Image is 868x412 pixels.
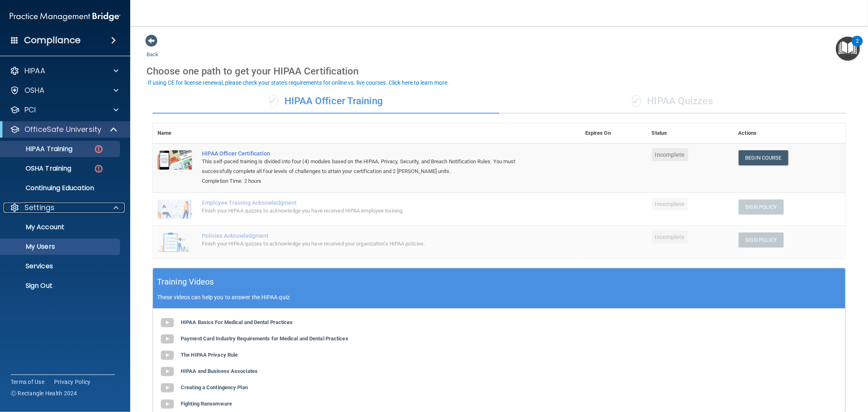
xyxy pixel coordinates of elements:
[181,335,348,342] b: Payment Card Industry Requirements for Medical and Dental Practices
[10,105,118,115] a: PCI
[157,275,214,289] h5: Training Videos
[5,262,116,270] p: Services
[10,85,118,95] a: OSHA
[157,294,841,300] p: These videos can help you to answer the HIPAA quiz
[10,66,118,76] a: HIPAA
[159,347,175,364] img: gray_youtube_icon.38fcd6cc.png
[202,206,540,216] div: Finish your HIPAA quizzes to acknowledge you have received HIPAA employee training.
[24,35,81,46] h4: Compliance
[24,203,55,213] p: Settings
[10,125,118,134] a: OfficeSafe University
[24,105,36,115] p: PCI
[24,125,101,134] p: OfficeSafe University
[5,145,72,153] p: HIPAA Training
[181,319,293,325] b: HIPAA Basics For Medical and Dental Practices
[146,79,450,87] button: If using CE for license renewal, please check your state's requirements for online vs. live cours...
[159,315,175,331] img: gray_youtube_icon.38fcd6cc.png
[647,123,734,143] th: Status
[5,164,71,173] p: OSHA Training
[202,157,540,176] div: This self-paced training is divided into four (4) modules based on the HIPAA, Privacy, Security, ...
[181,368,258,374] b: HIPAA and Business Associates
[94,164,104,174] img: danger-circle.6113f641.png
[269,95,278,107] span: ✓
[580,123,647,143] th: Expires On
[856,41,859,52] div: 2
[11,389,77,397] span: Ⓒ Rectangle Health 2024
[181,384,248,390] b: Creating a Contingency Plan
[10,203,118,213] a: Settings
[652,197,688,210] span: Incomplete
[153,89,499,114] div: HIPAA Officer Training
[148,80,449,85] div: If using CE for license renewal, please check your state's requirements for online vs. live cours...
[739,150,788,165] a: Begin Course
[159,380,175,396] img: gray_youtube_icon.38fcd6cc.png
[652,230,688,243] span: Incomplete
[652,148,688,161] span: Incomplete
[5,243,116,251] p: My Users
[499,89,846,114] div: HIPAA Quizzes
[181,401,232,407] b: Fighting Ransomware
[159,364,175,380] img: gray_youtube_icon.38fcd6cc.png
[202,239,540,249] div: Finish your HIPAA quizzes to acknowledge you have received your organization’s HIPAA policies.
[632,95,641,107] span: ✓
[181,352,238,358] b: The HIPAA Privacy Rule
[739,232,784,248] button: Sign Policy
[734,123,846,143] th: Actions
[836,37,860,61] button: Open Resource Center, 2 new notifications
[5,223,116,231] p: My Account
[10,9,120,25] img: PMB logo
[54,378,91,386] a: Privacy Policy
[202,150,540,157] a: HIPAA Officer Certification
[5,282,116,290] p: Sign Out
[11,378,44,386] a: Terms of Use
[5,184,116,192] p: Continuing Education
[202,232,540,239] div: Policies Acknowledgment
[146,42,158,57] a: Back
[159,331,175,347] img: gray_youtube_icon.38fcd6cc.png
[24,66,45,76] p: HIPAA
[146,59,852,83] div: Choose one path to get your HIPAA Certification
[202,199,540,206] div: Employee Training Acknowledgment
[202,176,540,186] div: Completion Time: 2 hours
[94,144,104,154] img: danger-circle.6113f641.png
[153,123,197,143] th: Name
[739,199,784,215] button: Sign Policy
[24,85,45,95] p: OSHA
